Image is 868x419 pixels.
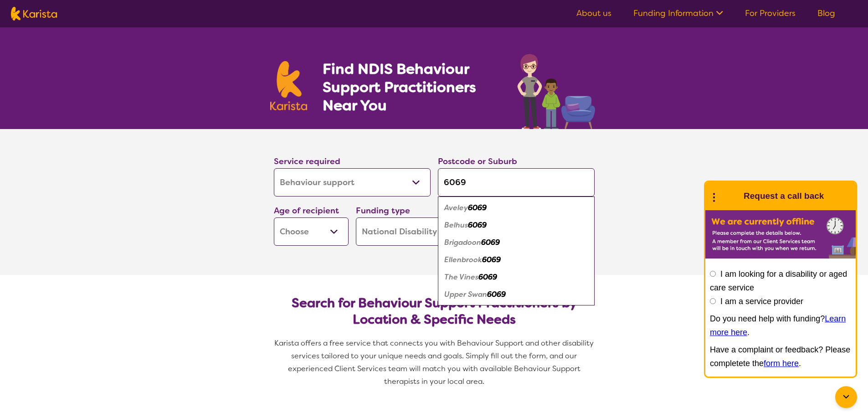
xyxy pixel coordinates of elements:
[764,359,799,368] a: form here
[744,189,824,203] h1: Request a call back
[710,312,851,339] p: Do you need help with funding? .
[442,217,590,234] div: Belhus 6069
[487,290,506,299] em: 6069
[745,8,796,19] a: For Providers
[710,269,847,292] label: I am looking for a disability or aged care service
[442,251,590,269] div: Ellenbrook 6069
[438,168,595,197] input: Type
[442,269,590,286] div: The Vines 6069
[281,295,587,328] h2: Search for Behaviour Support Practitioners by Location & Specific Needs
[720,297,803,306] label: I am a service provider
[356,205,410,216] label: Funding type
[576,8,611,19] a: About us
[482,255,501,264] em: 6069
[444,290,487,299] em: Upper Swan
[270,61,308,110] img: Karista logo
[270,337,598,388] p: Karista offers a free service that connects you with Behaviour Support and other disability servi...
[444,272,478,282] em: The Vines
[442,286,590,303] div: Upper Swan 6069
[468,220,487,230] em: 6069
[705,210,856,259] img: Karista offline chat form to request call back
[444,220,468,230] em: Belhus
[444,238,481,247] em: Brigadoon
[274,156,340,167] label: Service required
[444,255,482,264] em: Ellenbrook
[11,7,57,21] img: Karista logo
[442,199,590,217] div: Aveley 6069
[710,343,851,370] p: Have a complaint or feedback? Please completete the .
[720,187,738,205] img: Karista
[444,203,468,212] em: Aveley
[323,60,499,114] h1: Find NDIS Behaviour Support Practitioners Near You
[515,49,598,129] img: behaviour-support
[478,272,497,282] em: 6069
[633,8,723,19] a: Funding Information
[468,203,487,212] em: 6069
[442,234,590,251] div: Brigadoon 6069
[481,238,500,247] em: 6069
[817,8,835,19] a: Blog
[438,156,517,167] label: Postcode or Suburb
[274,205,339,216] label: Age of recipient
